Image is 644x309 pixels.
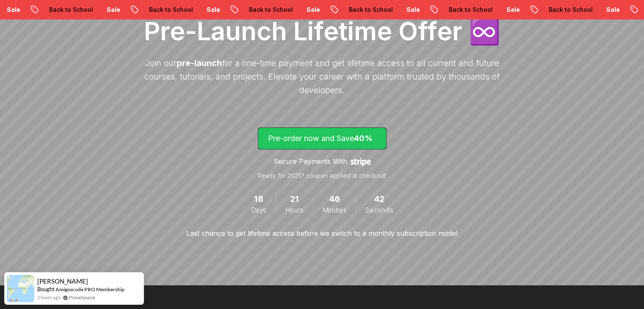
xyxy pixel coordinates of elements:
[599,6,626,14] p: Sale
[69,294,95,301] a: ProveSource
[258,171,387,180] p: Ready for 2025? coupon applied at checkout!
[374,193,384,206] span: 42 Seconds
[268,132,376,144] p: Pre-order now and Save
[342,6,399,14] p: Back to School
[142,6,199,14] p: Back to School
[258,127,387,180] a: lifetime-access
[37,286,55,292] span: Bought
[499,6,526,14] p: Sale
[274,156,347,166] p: Secure Payments With
[254,193,263,206] span: 18 Days
[140,56,504,97] p: Join our for a one-time payment and get lifetime access to all current and future courses, tutori...
[399,6,426,14] p: Sale
[177,58,222,68] span: pre-launch
[242,6,299,14] p: Back to School
[37,278,88,285] span: [PERSON_NAME]
[251,205,266,215] span: Days
[542,6,599,14] p: Back to School
[285,205,304,215] span: Hours
[442,6,499,14] p: Back to School
[299,6,326,14] p: Sale
[55,286,124,292] a: Amigoscode PRO Membership
[290,193,299,206] span: 21 Hours
[7,275,34,302] img: provesource social proof notification image
[329,193,340,206] span: 46 Minutes
[323,205,346,215] span: Minutes
[199,6,227,14] p: Sale
[354,134,373,143] span: 40%
[42,6,100,14] p: Back to School
[37,294,61,301] span: 2 hours ago
[365,205,393,215] span: Seconds
[100,6,127,14] p: Sale
[186,228,458,238] p: Last chance to get lifetime access before we switch to a monthly subscription model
